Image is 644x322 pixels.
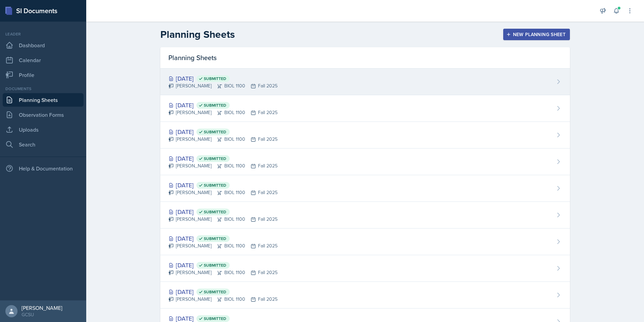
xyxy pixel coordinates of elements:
h2: Planning Sheets [160,28,235,41]
span: Submitted [204,76,226,81]
span: Submitted [204,263,226,268]
a: [DATE] Submitted [PERSON_NAME]BIOL 1100Fall 2025 [160,229,570,255]
div: Documents [3,86,84,92]
div: [PERSON_NAME] BIOL 1100 Fall 2025 [168,109,278,116]
div: [PERSON_NAME] BIOL 1100 Fall 2025 [168,82,278,89]
a: [DATE] Submitted [PERSON_NAME]BIOL 1100Fall 2025 [160,69,570,95]
div: [DATE] [168,127,278,136]
div: [DATE] [168,74,278,83]
a: Planning Sheets [3,93,84,107]
span: Submitted [204,156,226,161]
span: Submitted [204,183,226,188]
a: [DATE] Submitted [PERSON_NAME]BIOL 1100Fall 2025 [160,202,570,229]
div: [PERSON_NAME] BIOL 1100 Fall 2025 [168,269,278,276]
div: [DATE] [168,207,278,216]
div: [PERSON_NAME] BIOL 1100 Fall 2025 [168,136,278,143]
div: [DATE] [168,261,278,270]
span: Submitted [204,209,226,215]
span: Submitted [204,103,226,108]
button: New Planning Sheet [503,29,570,40]
span: Submitted [204,129,226,135]
a: [DATE] Submitted [PERSON_NAME]BIOL 1100Fall 2025 [160,255,570,282]
a: [DATE] Submitted [PERSON_NAME]BIOL 1100Fall 2025 [160,175,570,202]
a: [DATE] Submitted [PERSON_NAME]BIOL 1100Fall 2025 [160,122,570,149]
div: Leader [3,31,84,37]
div: [DATE] [168,181,278,190]
div: [PERSON_NAME] BIOL 1100 Fall 2025 [168,216,278,223]
span: Submitted [204,236,226,241]
div: Planning Sheets [160,47,570,69]
a: Uploads [3,123,84,136]
div: [PERSON_NAME] BIOL 1100 Fall 2025 [168,242,278,249]
div: [DATE] [168,154,278,163]
a: Calendar [3,53,84,67]
div: GCSU [22,311,62,318]
span: Submitted [204,316,226,321]
div: [PERSON_NAME] BIOL 1100 Fall 2025 [168,162,278,169]
div: [PERSON_NAME] BIOL 1100 Fall 2025 [168,296,278,303]
span: Submitted [204,289,226,295]
div: [DATE] [168,287,278,296]
div: Help & Documentation [3,162,84,175]
div: [PERSON_NAME] BIOL 1100 Fall 2025 [168,189,278,196]
a: [DATE] Submitted [PERSON_NAME]BIOL 1100Fall 2025 [160,95,570,122]
a: Profile [3,68,84,82]
a: [DATE] Submitted [PERSON_NAME]BIOL 1100Fall 2025 [160,282,570,308]
a: Observation Forms [3,108,84,122]
a: Dashboard [3,38,84,52]
a: [DATE] Submitted [PERSON_NAME]BIOL 1100Fall 2025 [160,149,570,175]
div: New Planning Sheet [508,32,566,37]
div: [PERSON_NAME] [22,304,62,311]
div: [DATE] [168,234,278,243]
div: [DATE] [168,101,278,110]
a: Search [3,138,84,151]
